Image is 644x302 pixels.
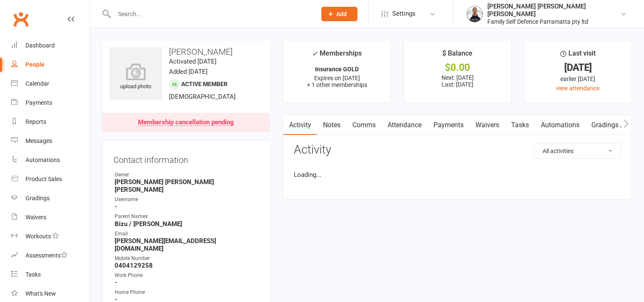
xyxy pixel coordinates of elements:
h3: Activity [294,143,621,157]
a: Notes [317,115,346,135]
div: People [25,61,45,68]
div: Messages [25,137,52,144]
div: Workouts [25,233,51,240]
strong: [PERSON_NAME][EMAIL_ADDRESS][DOMAIN_NAME] [115,237,259,252]
div: Home Phone [115,288,259,296]
strong: 0404129258 [115,262,259,269]
a: Clubworx [10,8,31,30]
img: thumb_image1668055740.png [466,6,483,22]
div: Assessments [25,252,67,259]
p: Next: [DATE] Last: [DATE] [411,74,503,88]
div: What's New [25,290,56,297]
a: Payments [427,115,470,135]
span: [DEMOGRAPHIC_DATA] [169,93,236,101]
div: Last visit [560,48,596,63]
a: Payments [11,93,90,112]
a: People [11,55,90,74]
a: Waivers [11,208,90,227]
div: Dashboard [25,42,55,49]
div: $0.00 [411,63,503,72]
a: Reports [11,112,90,131]
a: Messages [11,131,90,151]
div: Reports [25,118,46,125]
a: Gradings [11,189,90,208]
strong: - [115,203,259,210]
strong: Bizu / [PERSON_NAME] [115,220,259,228]
div: Owner [115,171,259,179]
strong: [PERSON_NAME] [PERSON_NAME] [PERSON_NAME] [115,178,259,193]
a: Calendar [11,74,90,93]
a: Waivers [470,115,505,135]
input: Search... [112,8,310,20]
h3: [PERSON_NAME] [109,47,263,56]
div: Work Phone [115,271,259,280]
a: Workouts [11,227,90,246]
div: Mobile Number [115,254,259,263]
div: Membership cancellation pending [138,119,234,126]
a: Tasks [11,265,90,284]
div: Automations [25,157,60,163]
a: Attendance [382,115,427,135]
div: Parent Names [115,213,259,221]
h3: Contact information [113,152,259,165]
div: Email [115,230,259,238]
div: upload photo [109,63,162,91]
div: Waivers [25,214,46,221]
div: Product Sales [25,176,62,182]
a: Comms [346,115,382,135]
span: Settings [392,4,416,23]
span: Add [336,11,347,17]
div: Family Self Defence Parramatta pty ltd [487,18,620,25]
i: ✓ [312,50,318,58]
a: Automations [11,151,90,170]
div: Gradings [25,195,50,201]
div: Payments [25,99,52,106]
div: [DATE] [532,63,624,72]
span: + 1 other memberships [307,81,367,88]
time: Activated [DATE] [169,58,217,65]
button: Add [321,7,357,21]
div: earlier [DATE] [532,74,624,84]
div: Username [115,196,259,204]
strong: Insurance GOLD [315,66,359,73]
div: Memberships [312,48,362,64]
a: Product Sales [11,170,90,189]
a: Activity [283,115,317,135]
div: Tasks [25,271,41,278]
div: Calendar [25,80,49,87]
a: Tasks [505,115,535,135]
div: $ Balance [442,48,472,63]
div: [PERSON_NAME] [PERSON_NAME] [PERSON_NAME] [487,3,620,18]
time: Added [DATE] [169,68,208,75]
a: view attendance [556,85,599,92]
a: Assessments [11,246,90,265]
span: Active member [181,81,228,87]
span: Expires on [DATE] [314,75,360,81]
strong: - [115,279,259,286]
a: Dashboard [11,36,90,55]
li: Loading... [294,170,621,180]
a: Automations [535,115,585,135]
